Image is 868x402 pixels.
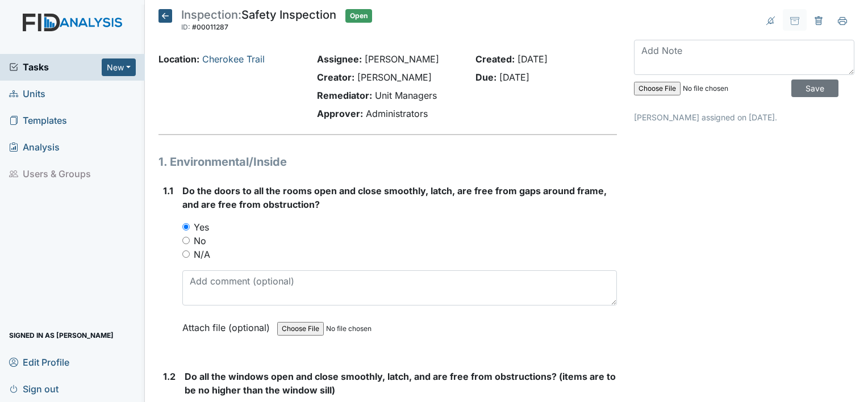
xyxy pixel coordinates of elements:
[182,250,190,258] input: N/A
[194,248,210,261] label: N/A
[194,234,206,248] label: No
[182,315,274,334] label: Attach file (optional)
[475,53,515,65] strong: Created:
[181,9,336,34] div: Safety Inspection
[9,326,114,344] span: Signed in as [PERSON_NAME]
[9,353,69,371] span: Edit Profile
[182,185,607,210] span: Do the doors to all the rooms open and close smoothly, latch, are free from gaps around frame, an...
[163,184,173,198] label: 1.1
[158,53,199,65] strong: Location:
[181,8,241,22] span: Inspection:
[317,53,362,65] strong: Assignee:
[9,139,60,156] span: Analysis
[366,108,428,119] span: Administrators
[317,90,372,101] strong: Remediator:
[182,237,190,244] input: No
[634,111,854,123] p: [PERSON_NAME] assigned on [DATE].
[499,72,529,83] span: [DATE]
[518,53,548,65] span: [DATE]
[158,153,617,170] h1: 1. Environmental/Inside
[9,60,102,74] a: Tasks
[475,72,496,83] strong: Due:
[185,371,616,396] span: Do all the windows open and close smoothly, latch, and are free from obstructions? (items are to ...
[9,112,67,129] span: Templates
[317,72,354,83] strong: Creator:
[9,85,45,103] span: Units
[192,23,228,31] span: #00011287
[194,220,209,234] label: Yes
[345,9,372,23] span: Open
[791,79,838,97] input: Save
[9,380,59,397] span: Sign out
[375,90,437,101] span: Unit Managers
[182,223,190,231] input: Yes
[357,72,432,83] span: [PERSON_NAME]
[317,108,363,119] strong: Approver:
[365,53,439,65] span: [PERSON_NAME]
[202,53,265,65] a: Cherokee Trail
[163,370,176,383] label: 1.2
[102,58,136,76] button: New
[181,23,190,31] span: ID:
